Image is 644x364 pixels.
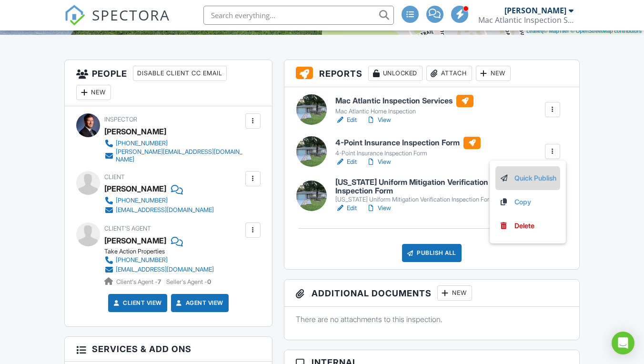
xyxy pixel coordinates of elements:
[335,178,546,203] a: [US_STATE] Uniform Mitigation Verification Inspection Form [US_STATE] Uniform Mitigation Verifica...
[499,197,556,207] a: Copy
[366,157,391,167] a: View
[133,66,227,81] div: Disable Client CC Email
[478,15,574,25] div: Mac Atlantic Inspection Services LLC
[111,298,162,308] a: Client View
[499,221,556,231] a: Delete
[104,173,125,181] span: Client
[504,6,566,15] div: [PERSON_NAME]
[335,150,481,157] div: 4-Point Insurance Inspection Form
[104,205,214,215] a: [EMAIL_ADDRESS][DOMAIN_NAME]
[335,115,357,125] a: Edit
[116,278,162,285] span: Client's Agent -
[65,60,272,106] h3: People
[526,28,542,34] a: Leaflet
[116,206,214,214] div: [EMAIL_ADDRESS][DOMAIN_NAME]
[104,139,243,148] a: [PHONE_NUMBER]
[335,196,546,203] div: [US_STATE] Uniform Mitigation Verification Inspection Form
[104,265,214,274] a: [EMAIL_ADDRESS][DOMAIN_NAME]
[335,95,473,107] h6: Mac Atlantic Inspection Services
[104,225,151,232] span: Client's Agent
[335,95,473,116] a: Mac Atlantic Inspection Services Mac Atlantic Home Inspection
[212,24,240,31] span: bathrooms
[104,124,166,139] div: [PERSON_NAME]
[207,278,211,285] strong: 0
[104,196,214,205] a: [PHONE_NUMBER]
[543,28,569,34] a: © MapTiler
[426,66,472,81] div: Attach
[366,115,391,125] a: View
[402,244,462,262] div: Publish All
[335,157,357,167] a: Edit
[335,203,357,213] a: Edit
[65,337,272,362] h3: Services & Add ons
[116,140,168,147] div: [PHONE_NUMBER]
[284,280,579,307] h3: Additional Documents
[335,137,481,158] a: 4-Point Insurance Inspection Form 4-Point Insurance Inspection Form
[104,255,214,265] a: [PHONE_NUMBER]
[116,256,168,264] div: [PHONE_NUMBER]
[104,116,137,123] span: Inspector
[524,27,644,35] div: |
[437,285,472,301] div: New
[166,278,211,285] span: Seller's Agent -
[571,28,642,34] a: © OpenStreetMap contributors
[368,66,423,81] div: Unlocked
[76,85,111,100] div: New
[284,60,579,87] h3: Reports
[164,24,190,31] span: bedrooms
[116,148,243,163] div: [PERSON_NAME][EMAIL_ADDRESS][DOMAIN_NAME]
[92,5,170,25] span: SPECTORA
[104,182,166,196] div: [PERSON_NAME]
[116,197,168,204] div: [PHONE_NUMBER]
[64,5,85,26] img: The Best Home Inspection Software - Spectora
[499,173,556,183] a: Quick Publish
[335,137,481,149] h6: 4-Point Insurance Inspection Form
[476,66,511,81] div: New
[104,233,166,248] a: [PERSON_NAME]
[296,314,568,324] p: There are no attachments to this inspection.
[199,21,211,31] div: 2.0
[203,6,394,25] input: Search everything...
[514,221,534,231] div: Delete
[366,203,391,213] a: View
[335,108,473,115] div: Mac Atlantic Home Inspection
[612,332,634,354] div: Open Intercom Messenger
[116,266,214,273] div: [EMAIL_ADDRESS][DOMAIN_NAME]
[104,148,243,163] a: [PERSON_NAME][EMAIL_ADDRESS][DOMAIN_NAME]
[64,13,170,33] a: SPECTORA
[158,278,161,285] strong: 7
[335,178,546,195] h6: [US_STATE] Uniform Mitigation Verification Inspection Form
[104,248,221,255] div: Take Action Properties
[174,298,223,308] a: Agent View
